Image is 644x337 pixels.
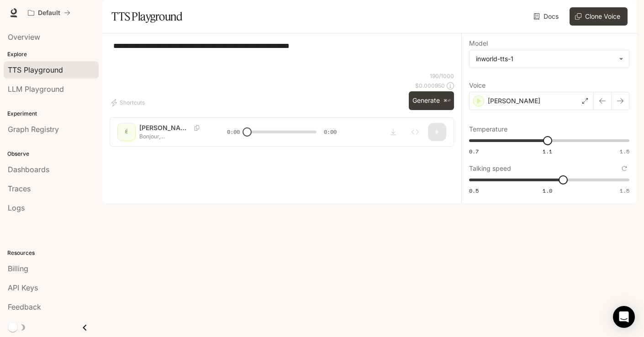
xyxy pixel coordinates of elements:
button: Reset to default [619,163,629,174]
p: Default [38,9,60,17]
button: Generate⌘⏎ [409,91,454,110]
div: inworld-tts-1 [470,50,629,68]
span: 1.5 [620,147,629,155]
h1: TTS Playground [111,7,182,26]
button: All workspaces [24,4,74,22]
span: 0.5 [469,187,479,195]
span: 1.5 [620,187,629,195]
p: 190 / 1000 [430,72,454,80]
p: [PERSON_NAME] [488,96,540,105]
p: Talking speed [469,165,511,172]
p: Model [469,40,488,47]
button: Shortcuts [110,95,148,110]
span: 0.7 [469,147,479,155]
span: 1.1 [543,147,552,155]
p: ⌘⏎ [443,98,450,104]
span: 1.0 [543,187,552,195]
p: $ 0.000950 [415,82,445,90]
p: Voice [469,82,486,89]
button: Clone Voice [570,7,628,26]
a: Docs [532,7,562,26]
p: Temperature [469,126,507,132]
div: Open Intercom Messenger [613,306,635,328]
div: inworld-tts-1 [476,54,614,63]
